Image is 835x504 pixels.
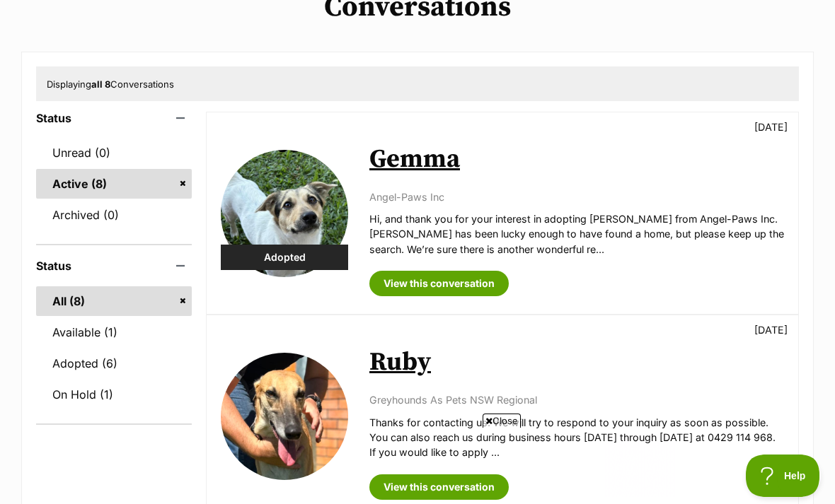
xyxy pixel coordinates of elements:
header: Status [36,112,192,124]
p: Hi, and thank you for your interest in adopting [PERSON_NAME] from Angel-Paws Inc. [PERSON_NAME] ... [369,211,784,257]
iframe: Advertisement [160,433,675,497]
img: Gemma [221,150,348,277]
a: Ruby [369,346,431,378]
a: Archived (0) [36,200,192,230]
a: On Hold (1) [36,380,192,409]
a: Gemma [369,143,460,175]
span: Close [483,414,521,428]
p: Thanks for contacting us. We will try to respond to your inquiry as soon as possible. You can als... [369,415,784,460]
img: Ruby [221,353,348,480]
p: [DATE] [754,322,788,337]
a: All (8) [36,286,192,316]
a: Unread (0) [36,138,192,168]
span: Displaying Conversations [47,78,174,90]
p: Greyhounds As Pets NSW Regional [369,392,784,407]
a: Available (1) [36,317,192,347]
p: Angel-Paws Inc [369,189,784,204]
p: [DATE] [754,119,788,134]
div: Adopted [221,245,348,270]
a: View this conversation [369,271,509,296]
a: Active (8) [36,169,192,199]
a: Adopted (6) [36,348,192,378]
header: Status [36,259,192,272]
iframe: Help Scout Beacon - Open [746,455,821,497]
strong: all 8 [91,78,110,90]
